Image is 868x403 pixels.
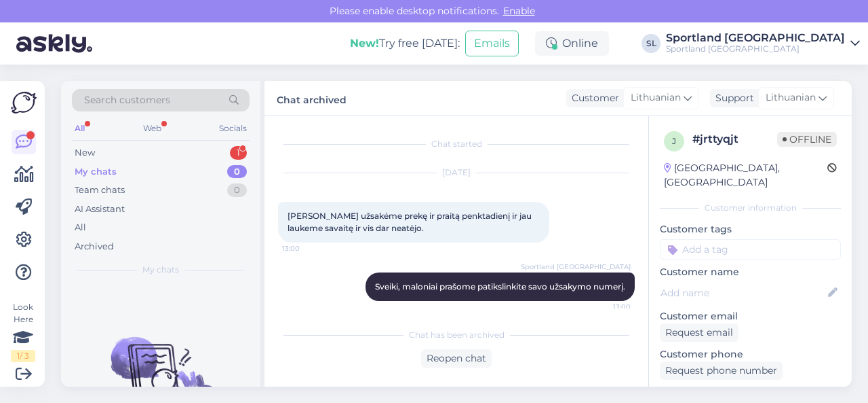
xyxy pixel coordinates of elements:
[142,264,179,276] span: My chats
[666,43,845,54] div: Sportland [GEOGRAPHIC_DATA]
[777,132,837,147] span: Offline
[140,120,164,137] div: Web
[350,37,379,50] b: New!
[660,309,841,323] p: Customer email
[75,221,86,234] div: All
[666,33,845,43] div: Sportland [GEOGRAPHIC_DATA]
[409,329,505,341] span: Chat has been archived
[672,136,676,146] span: j
[580,302,631,312] span: 13:00
[421,349,492,368] div: Reopen chat
[216,120,250,137] div: Socials
[375,281,625,292] span: Sveiki, maloniai prašome patikslinkite savo užsakymo numerį.
[642,34,660,53] div: SL
[566,91,619,105] div: Customer
[631,90,681,105] span: Lithuanian
[72,120,87,137] div: All
[660,265,841,279] p: Customer name
[11,350,35,362] div: 1 / 3
[75,165,117,179] div: My chats
[499,5,539,17] span: Enable
[11,92,37,113] img: Askly Logo
[666,33,860,54] a: Sportland [GEOGRAPHIC_DATA]Sportland [GEOGRAPHIC_DATA]
[227,165,247,179] div: 0
[710,91,754,105] div: Support
[660,347,841,362] p: Customer phone
[766,90,816,105] span: Lithuanian
[75,146,95,160] div: New
[277,89,347,107] label: Chat archived
[535,31,609,56] div: Online
[288,211,534,233] span: [PERSON_NAME] užsakėme prekę ir praitą penktadienį ir jau laukeme savaitę ir vis dar neatėjo.
[660,323,738,342] div: Request email
[282,243,333,253] span: 13:00
[660,239,841,260] input: Add a tag
[278,138,635,150] div: Chat started
[11,301,35,362] div: Look Here
[660,222,841,236] p: Customer tags
[84,93,170,107] span: Search customers
[521,262,631,272] span: Sportland [GEOGRAPHIC_DATA]
[75,183,125,197] div: Team chats
[465,31,519,56] button: Emails
[692,131,777,147] div: # jrttyqjt
[660,385,841,400] p: Visited pages
[660,285,825,300] input: Add name
[660,362,783,380] div: Request phone number
[75,203,125,216] div: AI Assistant
[278,167,635,179] div: [DATE]
[350,35,460,52] div: Try free [DATE]:
[75,240,114,253] div: Archived
[660,202,841,214] div: Customer information
[230,146,247,160] div: 1
[227,183,247,197] div: 0
[664,161,827,190] div: [GEOGRAPHIC_DATA], [GEOGRAPHIC_DATA]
